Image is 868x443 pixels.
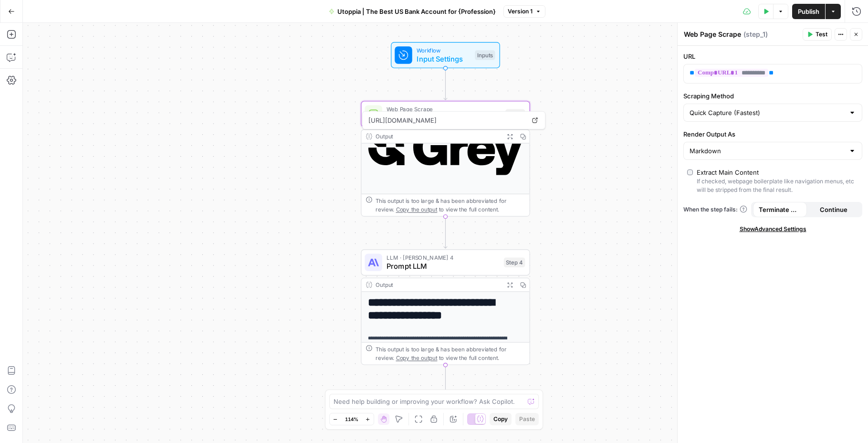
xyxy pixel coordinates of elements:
span: Continue [820,205,847,214]
span: Version 1 [508,7,533,16]
g: Edge from start to step_1 [444,68,447,100]
span: Copy the output [396,355,438,361]
span: LLM · [PERSON_NAME] 4 [387,253,500,262]
div: Output [376,132,500,141]
div: This output is too large & has been abbreviated for review. to view the full content. [376,345,525,362]
g: Edge from step_1 to step_4 [444,217,447,248]
input: Extract Main ContentIf checked, webpage boilerplate like navigation menus, etc will be stripped f... [687,169,693,175]
span: Test [816,30,827,39]
span: Terminate Workflow [759,205,801,214]
button: Continue [807,202,861,217]
div: If checked, webpage boilerplate like navigation menus, etc will be stripped from the final result. [697,177,858,194]
label: URL [683,52,862,61]
span: Paste [519,415,535,423]
input: Markdown [690,146,845,156]
span: Copy [493,415,508,423]
span: Show Advanced Settings [740,225,806,233]
div: This output is too large & has been abbreviated for review. to view the full content. [376,196,525,214]
g: Edge from step_4 to end [444,365,447,397]
span: Workflow [417,46,471,54]
span: 114% [345,415,358,423]
div: Step 4 [504,257,525,267]
button: Utoppia | The Best US Bank Account for {Profession} [323,4,502,19]
span: ( step_1 ) [743,30,768,39]
button: Copy [490,413,512,425]
div: Inputs [475,50,495,60]
button: Version 1 [503,5,545,18]
div: Step 1 [505,109,525,119]
label: Scraping Method [683,91,862,101]
button: Publish [792,4,825,19]
span: Input Settings [417,53,471,64]
div: Output [376,280,500,289]
span: Prompt LLM [387,261,500,272]
span: Copy the output [396,206,438,213]
button: Test [803,28,832,41]
span: Web Page Scrape [387,105,501,113]
div: Web Page ScrapeWeb Page ScrapeStep 1OutputThis output is too large & has been abbreviated for rev... [361,101,530,216]
div: Extract Main Content [697,168,759,177]
div: WorkflowInput SettingsInputs [361,42,530,68]
label: Render Output As [683,129,862,139]
span: Publish [798,7,819,16]
input: Quick Capture (Fastest) [690,108,845,117]
span: Utoppia | The Best US Bank Account for {Profession} [337,7,496,16]
span: [URL][DOMAIN_NAME] [366,112,527,129]
button: Paste [515,413,539,425]
textarea: Web Page Scrape [684,30,741,39]
a: When the step fails: [683,205,747,214]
